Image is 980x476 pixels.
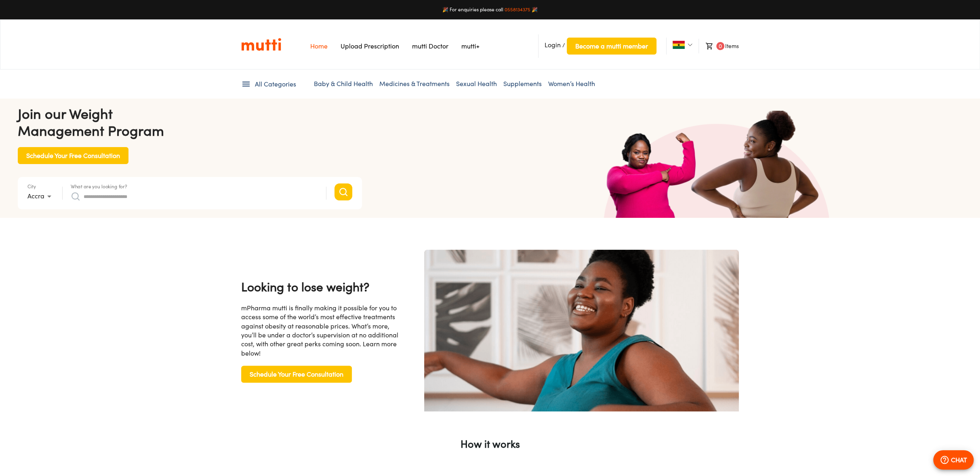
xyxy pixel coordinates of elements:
[250,369,343,380] span: Schedule Your Free Consultation
[503,80,542,88] a: Supplements
[241,366,352,383] button: Schedule Your Free Consultation
[26,150,120,161] span: Schedule Your Free Consultation
[310,42,328,50] a: Navigates to Home Page
[18,147,128,164] button: Schedule Your Free Consultation
[424,250,739,418] img: become a mutti member
[456,80,497,88] a: Sexual Health
[461,42,479,50] a: Navigates to mutti+ page
[673,41,685,49] img: Ghana
[71,184,127,189] label: What are you looking for?
[548,80,595,88] a: Women’s Health
[241,278,402,295] h4: Looking to lose weight?
[255,80,296,89] span: All Categories
[545,41,561,49] span: Login
[951,455,967,465] p: CHAT
[688,42,692,47] img: Dropdown
[334,183,352,200] button: Search
[241,38,281,51] img: Logo
[716,42,724,50] span: 0
[241,370,352,377] a: Schedule Your Free Consultation
[241,303,402,358] div: mPharma mutti is finally making it possible for you to access some of the world’s most effective ...
[18,151,128,158] a: Schedule Your Free Consultation
[241,436,739,452] p: How it works
[27,190,54,203] div: Accra
[18,105,362,139] h4: Join our Weight Management Program
[575,40,648,52] span: Become a mutti member
[379,80,450,88] a: Medicines & Treatments
[241,38,281,51] a: Link on the logo navigates to HomePage
[314,80,373,88] a: Baby & Child Health
[567,38,656,55] button: Become a mutti member
[341,42,399,50] a: Navigates to Prescription Upload Page
[538,34,656,58] li: /
[412,42,448,50] a: Navigates to mutti doctor website
[933,450,974,470] button: CHAT
[698,39,739,53] li: Items
[505,6,530,13] a: 0558134375
[27,184,36,189] label: City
